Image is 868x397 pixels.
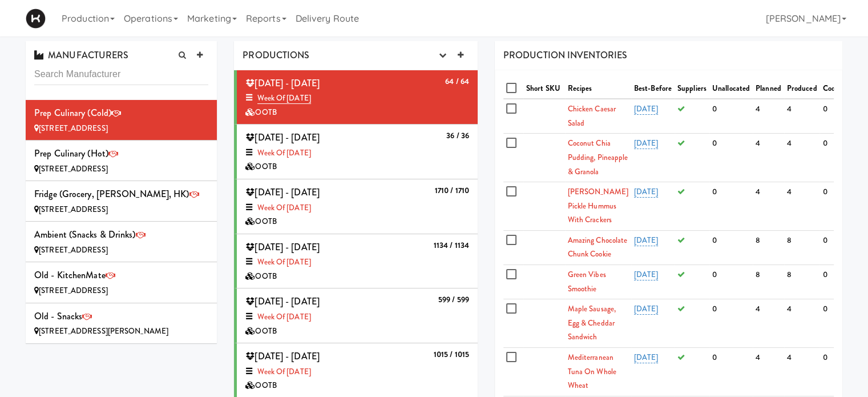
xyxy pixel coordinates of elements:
a: Week of [DATE] [257,256,310,267]
span: [DATE] - [DATE] [245,295,320,308]
a: Green Vibes Smoothie [568,269,606,294]
th: Suppliers [675,79,709,99]
a: Maple Sausage, Egg & Cheddar Sandwich [568,303,616,342]
div: OOTB [245,160,469,174]
td: 0 [709,182,753,231]
span: Old - KitchenMate [34,268,106,282]
li: Fridge (Grocery, [PERSON_NAME], HK)[STREET_ADDRESS] [26,181,217,222]
span: [DATE] - [DATE] [245,186,320,199]
a: Week of [DATE] [257,93,310,104]
a: [PERSON_NAME] Pickle Hummus With Crackers [568,186,628,225]
td: 0 [709,134,753,182]
span: Ambient (Snacks & Drinks) [34,228,136,241]
td: 4 [784,348,820,396]
div: OOTB [245,379,469,393]
div: OOTB [245,215,469,229]
div: OOTB [245,270,469,284]
a: [DATE] [634,235,659,246]
tr: Amazing Chocolate Chunk Cookie[DATE]0880 [503,230,849,264]
tr: Maple Sausage, Egg & Cheddar Sandwich[DATE]0440 [503,299,849,348]
li: Prep Culinary (Hot)[STREET_ADDRESS] [26,141,217,181]
a: Week of [DATE] [257,202,310,213]
li: Prep Culinary (Cold)[STREET_ADDRESS] [26,100,217,141]
tr: Chicken Caesar Salad[DATE]0440 [503,99,849,134]
td: 0 [819,230,849,264]
span: [DATE] - [DATE] [245,240,320,254]
td: 0 [709,230,753,264]
a: Chicken Caesar Salad [568,103,616,129]
td: 8 [784,265,820,299]
a: [DATE] [634,103,659,115]
td: 0 [819,299,849,348]
b: 1134 / 1134 [434,240,469,251]
span: [DATE] - [DATE] [245,131,320,144]
span: MANUFACTURERS [34,49,128,62]
span: [DATE] - [DATE] [245,350,320,363]
div: OOTB [245,324,469,339]
tr: Coconut Chia Pudding, Pineapple & Granola[DATE]0440 [503,134,849,182]
td: 4 [753,134,784,182]
td: 4 [784,182,820,231]
a: Mediterranean Tuna On Whole Wheat [568,352,616,391]
li: Old - Snacks[STREET_ADDRESS][PERSON_NAME] [26,303,217,343]
div: OOTB [245,106,469,120]
td: 0 [709,299,753,348]
b: 64 / 64 [445,76,469,87]
b: 36 / 36 [446,130,469,141]
span: [STREET_ADDRESS] [39,204,108,215]
td: 0 [709,99,753,134]
td: 0 [819,99,849,134]
td: 4 [753,348,784,396]
span: [STREET_ADDRESS] [39,163,108,174]
li: Ambient (Snacks & Drinks)[STREET_ADDRESS] [26,222,217,262]
b: 599 / 599 [438,294,469,305]
a: Coconut Chia Pudding, Pineapple & Granola [568,138,628,177]
b: 1015 / 1015 [434,349,469,360]
td: 8 [753,230,784,264]
li: 36 / 36 [DATE] - [DATE]Week of [DATE]OOTB [234,125,478,179]
td: 0 [819,348,849,396]
span: Prep Culinary (Hot) [34,147,108,160]
a: Amazing Chocolate Chunk Cookie [568,235,628,260]
tr: Green Vibes Smoothie[DATE]0880 [503,265,849,299]
a: Week of [DATE] [257,366,310,377]
span: Fridge (Grocery, [PERSON_NAME], HK) [34,187,189,200]
a: [DATE] [634,138,659,149]
th: Short SKU [523,79,565,99]
a: [DATE] [634,352,659,363]
span: [STREET_ADDRESS] [39,285,108,296]
td: 4 [753,182,784,231]
td: 4 [784,99,820,134]
b: 1710 / 1710 [435,185,469,196]
th: Produced [784,79,820,99]
a: [DATE] [634,303,659,315]
td: 8 [753,265,784,299]
td: 0 [709,265,753,299]
input: Search Manufacturer [34,64,208,85]
li: 599 / 599 [DATE] - [DATE]Week of [DATE]OOTB [234,288,478,343]
span: [DATE] - [DATE] [245,77,320,90]
td: 4 [784,134,820,182]
img: Micromart [26,9,46,29]
a: Week of [DATE] [257,147,310,158]
td: 4 [753,99,784,134]
a: [DATE] [634,186,659,198]
td: 8 [784,230,820,264]
a: Week of [DATE] [257,311,310,322]
li: 1134 / 1134 [DATE] - [DATE]Week of [DATE]OOTB [234,234,478,289]
span: [STREET_ADDRESS][PERSON_NAME] [39,326,168,336]
span: PRODUCTION INVENTORIES [503,49,627,62]
th: Planned [753,79,784,99]
td: 0 [819,265,849,299]
li: Old - KitchenMate[STREET_ADDRESS] [26,262,217,303]
td: 0 [819,182,849,231]
th: Cooked [819,79,849,99]
li: 64 / 64 [DATE] - [DATE]Week of [DATE]OOTB [234,70,478,125]
span: Old - Snacks [34,310,82,323]
a: [DATE] [634,269,659,280]
th: Recipes [565,79,631,99]
tr: [PERSON_NAME] Pickle Hummus With Crackers[DATE]0440 [503,182,849,231]
span: [STREET_ADDRESS] [39,123,108,134]
td: 0 [709,348,753,396]
td: 4 [784,299,820,348]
